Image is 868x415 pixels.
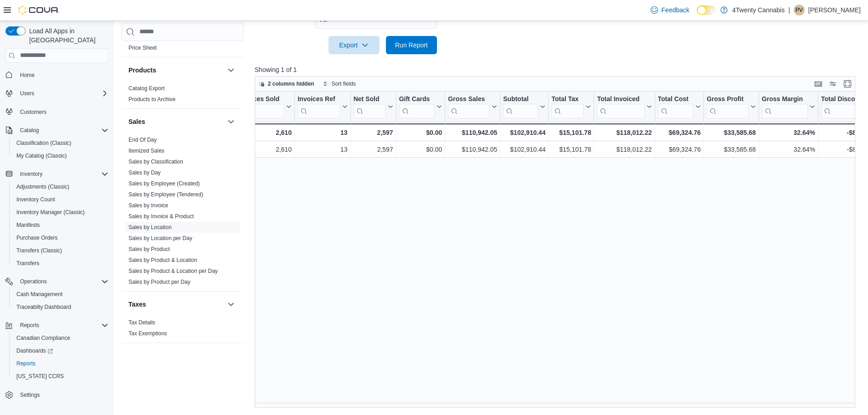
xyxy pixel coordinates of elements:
button: Subtotal [503,95,545,118]
span: Sales by Classification [128,158,183,165]
div: $102,910.44 [503,144,545,155]
span: Canadian Compliance [13,333,108,343]
a: Sales by Product & Location [128,257,197,263]
button: Transfers [9,257,112,270]
h3: Taxes [128,300,146,309]
button: Manifests [9,219,112,231]
div: $15,101.78 [551,127,591,138]
div: Gift Cards [399,95,435,103]
div: $110,942.05 [448,144,497,155]
a: Sales by Employee (Tendered) [128,191,203,198]
a: [US_STATE] CCRS [13,371,67,382]
span: My Catalog (Classic) [13,150,108,161]
button: Gross Profit [707,95,756,118]
span: Sales by Employee (Created) [128,180,200,187]
div: 2,597 [353,127,393,138]
button: Traceabilty Dashboard [9,301,112,313]
span: Reports [16,360,36,367]
span: Sales by Product & Location per Day [128,267,218,275]
a: Dashboards [13,345,56,356]
button: Enter fullscreen [842,78,853,89]
div: Invoices Ref [298,95,340,118]
a: Sales by Product [128,246,170,252]
div: Subtotal [503,95,538,118]
div: 32.64% [762,144,815,155]
span: Transfers (Classic) [13,245,108,256]
a: Itemized Sales [128,148,164,154]
div: Net Sold [353,95,385,103]
span: Users [16,88,108,99]
a: Tax Details [128,319,155,326]
div: 32.64% [762,127,815,138]
a: Classification (Classic) [13,138,75,149]
button: Customers [2,105,112,118]
a: Sales by Classification [128,159,183,165]
span: Sort fields [332,80,356,87]
span: End Of Day [128,136,157,143]
a: Adjustments (Classic) [13,181,73,192]
span: Purchase Orders [13,232,108,243]
span: Sales by Product [128,246,170,253]
a: Purchase Orders [13,232,62,243]
a: Feedback [647,1,693,19]
span: Tax Exemptions [128,330,167,337]
span: Inventory Manager (Classic) [16,209,85,216]
div: Total Cost [657,95,693,118]
button: Inventory [2,168,112,180]
a: Cash Management [13,289,66,300]
p: 4Twenty Cannabis [732,5,785,15]
button: Catalog [16,125,42,136]
a: Sales by Employee (Created) [128,180,200,187]
span: Catalog Export [128,85,164,92]
span: Washington CCRS [13,371,108,382]
div: 2,597 [353,144,393,155]
a: Reports [13,358,39,369]
button: Users [16,88,38,99]
button: Inventory Count [9,193,112,206]
h3: Products [128,66,156,75]
button: Export [329,36,380,54]
h3: Sales [128,117,145,126]
div: Sales [121,134,244,291]
button: [US_STATE] CCRS [9,370,112,383]
button: Adjustments (Classic) [9,180,112,193]
button: Invoices Ref [298,95,347,118]
span: Sales by Day [128,169,161,176]
div: Total Tax [551,95,584,103]
span: Settings [16,389,108,400]
div: Gross Profit [707,95,749,118]
a: Canadian Compliance [13,333,74,343]
span: Transfers (Classic) [16,247,62,254]
span: Canadian Compliance [16,334,70,342]
span: Inventory Count [13,194,108,205]
button: Gross Margin [762,95,815,118]
p: Showing 1 of 1 [255,65,862,74]
span: Home [20,72,35,79]
span: Customers [16,106,108,118]
span: Users [20,90,34,97]
span: Purchase Orders [16,234,58,241]
button: Gross Sales [448,95,497,118]
div: Invoices Ref [298,95,340,103]
span: Operations [16,276,108,287]
button: Display options [827,78,838,89]
button: Reports [16,320,43,331]
div: $0.00 [399,144,442,155]
button: Home [2,68,112,82]
button: Cash Management [9,288,112,301]
button: Products [128,66,224,75]
div: $33,585.68 [707,144,756,155]
span: Traceabilty Dashboard [16,303,71,311]
a: End Of Day [128,137,157,143]
div: Peaches Van Aert [794,5,805,15]
button: Classification (Classic) [9,137,112,149]
input: Dark Mode [697,5,716,15]
span: PV [796,5,803,15]
button: Invoices Sold [238,95,292,118]
span: Customers [20,108,46,116]
span: Load All Apps in [GEOGRAPHIC_DATA] [26,26,108,45]
span: Inventory [20,170,42,178]
a: Home [16,70,38,81]
button: Taxes [128,300,224,309]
